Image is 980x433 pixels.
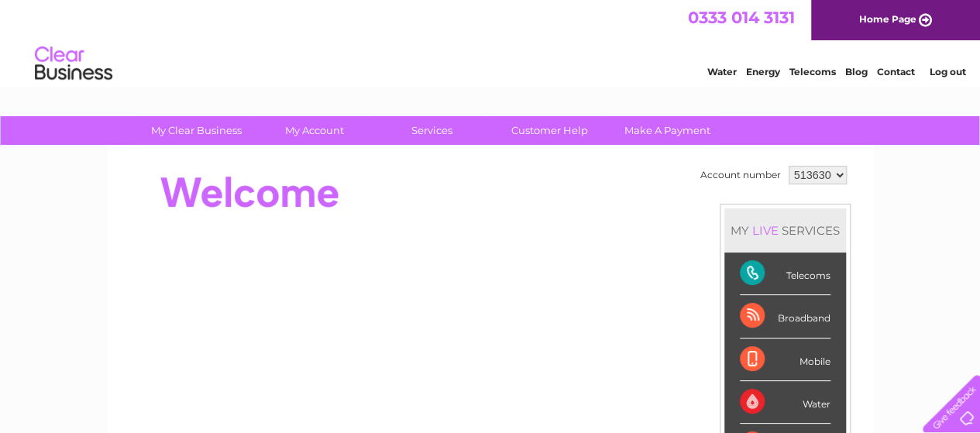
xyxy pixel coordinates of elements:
[250,116,378,145] a: My Account
[603,116,731,145] a: Make A Payment
[740,338,830,381] div: Mobile
[368,116,496,145] a: Services
[877,66,915,77] a: Contact
[688,8,795,27] a: 0333 014 3131
[746,66,780,77] a: Energy
[749,223,782,238] div: LIVE
[740,381,830,424] div: Water
[845,66,868,77] a: Blog
[125,9,857,75] div: Clear Business is a trading name of Verastar Limited (registered in [GEOGRAPHIC_DATA] No. 3667643...
[696,162,785,188] td: Account number
[740,253,830,295] div: Telecoms
[789,66,836,77] a: Telecoms
[707,66,737,77] a: Water
[132,116,260,145] a: My Clear Business
[486,116,614,145] a: Customer Help
[34,40,113,88] img: logo.png
[740,295,830,338] div: Broadband
[724,208,846,253] div: MY SERVICES
[929,66,965,77] a: Log out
